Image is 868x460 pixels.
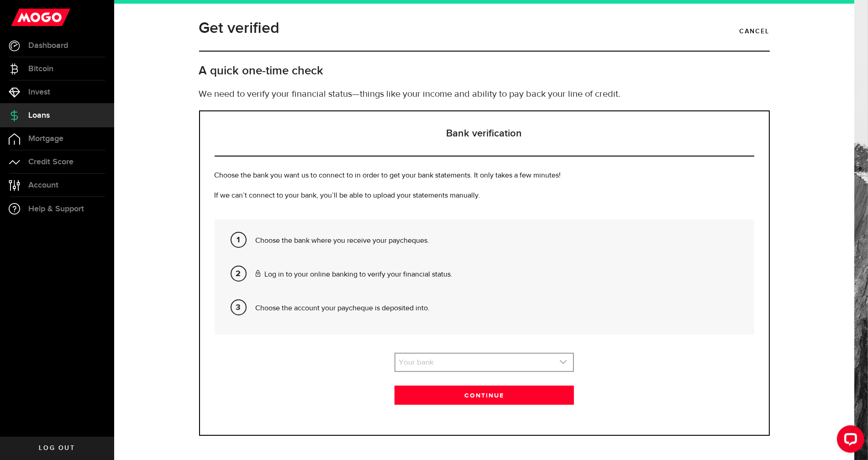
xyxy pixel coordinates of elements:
span: Log out [39,445,75,451]
a: expand select [395,354,573,371]
span: Dashboard [28,42,68,50]
p: If we can’t connect to your bank, you’ll be able to upload your statements manually. [215,190,754,201]
iframe: LiveChat chat widget [830,422,868,460]
p: Choose the bank you want us to connect to in order to get your bank statements. It only takes a f... [215,170,754,181]
p: Choose the bank where you receive your paycheques. [256,235,747,246]
h1: Get verified [199,16,280,40]
h2: A quick one-time check [199,63,770,78]
span: Account [28,181,58,189]
span: Invest [28,88,50,96]
span: Bitcoin [28,65,53,73]
span: Help & Support [28,205,84,213]
a: Cancel [739,24,769,39]
p: Choose the account your paycheque is deposited into. [256,303,747,314]
span: Mortgage [28,135,63,143]
span: Loans [28,111,50,120]
button: Continue [395,386,574,405]
p: Log in to your online banking to verify your financial status. [256,269,747,280]
p: We need to verify your financial status—things like your income and ability to pay back your line... [199,88,770,101]
h3: Bank verification [215,111,754,157]
span: Credit Score [28,158,74,166]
